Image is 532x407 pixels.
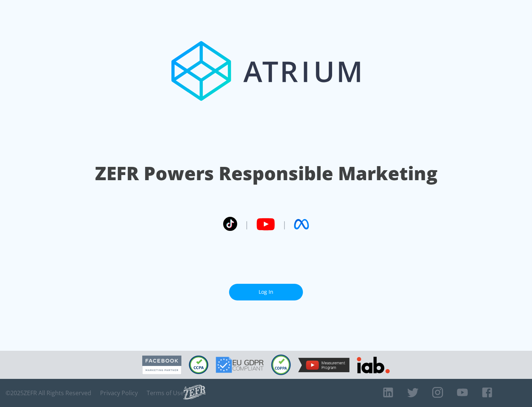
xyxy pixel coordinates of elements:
h1: ZEFR Powers Responsible Marketing [95,161,437,186]
img: IAB [357,357,390,373]
a: Log In [229,284,303,300]
a: Terms of Use [147,389,184,397]
span: © 2025 ZEFR All Rights Reserved [6,389,91,397]
img: YouTube Measurement Program [298,358,349,372]
img: GDPR Compliant [216,357,264,373]
a: Privacy Policy [100,389,138,397]
img: COPPA Compliant [271,354,291,375]
img: CCPA Compliant [189,356,208,374]
img: Facebook Marketing Partner [142,356,181,374]
span: | [282,219,287,230]
span: | [245,219,249,230]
